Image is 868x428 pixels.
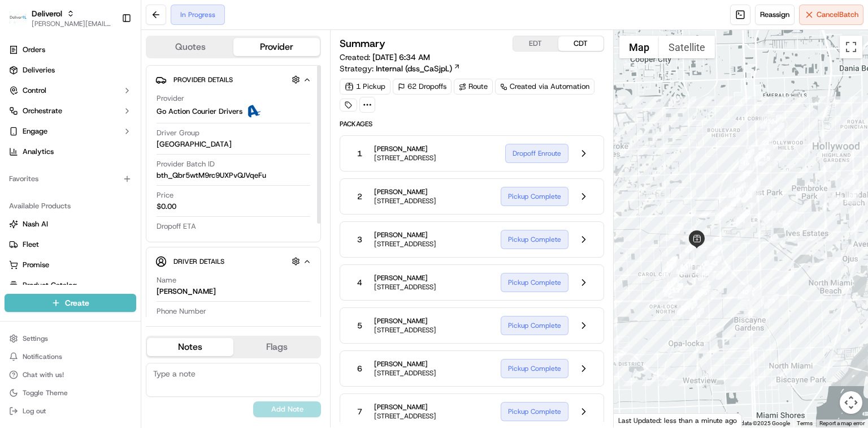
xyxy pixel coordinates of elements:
div: 3 [736,209,750,224]
div: Strategy: [340,63,461,74]
span: Go Action Courier Drivers [157,106,242,117]
span: Phone Number [157,306,206,316]
span: Settings [23,334,48,343]
span: [PERSON_NAME] [374,144,436,153]
span: Control [23,85,46,96]
span: 4 [357,277,362,288]
span: Created: [340,52,430,63]
button: CDT [558,36,604,51]
span: [STREET_ADDRESS] [374,369,436,378]
a: Nash AI [9,219,132,229]
div: 1 [736,213,751,228]
div: Created via Automation [495,79,594,95]
div: Last Updated: less than a minute ago [614,413,742,427]
button: Create [5,294,136,312]
div: 53 [669,283,683,298]
span: [STREET_ADDRESS] [374,239,436,249]
button: Settings [5,331,136,346]
span: Orders [23,45,45,55]
h3: Summary [340,38,385,49]
button: Quotes [147,38,233,56]
span: Log out [23,406,46,416]
div: 7 [719,203,734,217]
div: 60 [676,259,691,274]
span: Nash AI [23,219,48,229]
img: ActionCourier.png [247,105,261,118]
div: Favorites [5,170,136,188]
div: 38 [779,272,794,286]
div: 18 [759,151,774,166]
div: 16 [739,156,753,170]
span: 3 [357,234,362,245]
button: Log out [5,403,136,419]
div: 55 [663,277,678,292]
span: [STREET_ADDRESS] [374,283,436,292]
a: Report a map error [819,420,865,426]
div: 62 Dropoffs [393,79,452,95]
div: 40 [737,285,752,299]
div: 5 [761,211,776,225]
div: 8 [727,197,741,212]
span: [PERSON_NAME] [374,187,436,196]
a: Terms (opens in new tab) [797,420,813,426]
div: 35 [669,224,684,238]
a: Deliveries [5,61,136,79]
span: Product Catalog [23,280,77,290]
div: 27 [828,195,843,210]
span: Fleet [23,239,39,250]
button: Provider [233,38,320,56]
button: Orchestrate [5,102,136,120]
span: Deliveries [23,65,55,75]
div: 47 [693,286,708,301]
span: [GEOGRAPHIC_DATA] [157,139,232,149]
div: 6 [715,206,730,220]
a: Product Catalog [9,280,132,290]
span: Cancel Batch [817,10,858,20]
div: 20 [754,147,769,161]
div: 61 [678,260,693,275]
button: Product Catalog [5,276,136,294]
span: Driver Group [157,128,199,138]
span: [STREET_ADDRESS] [374,326,436,335]
button: Show satellite imagery [659,36,715,58]
div: 14 [746,181,761,195]
div: 51 [677,301,692,315]
button: Nash AI [5,215,136,233]
button: Chat with us! [5,367,136,383]
span: 1 [357,148,362,159]
span: Provider Details [173,75,233,84]
span: [STREET_ADDRESS] [374,412,436,421]
div: 24 [767,114,782,129]
button: [PERSON_NAME][EMAIL_ADDRESS][PERSON_NAME][DOMAIN_NAME] [32,19,112,28]
span: Analytics [23,147,54,157]
div: 11 [734,182,748,197]
img: Deliverol [9,10,27,26]
div: 13 [741,188,756,203]
button: Toggle fullscreen view [840,36,862,58]
button: Driver Details [155,252,311,271]
button: Deliverol [32,8,62,19]
span: Packages [340,119,604,129]
a: Route [454,79,493,95]
div: 62 [685,238,700,253]
span: [STREET_ADDRESS] [374,153,436,162]
div: 28 [845,189,860,204]
span: 6 [357,363,362,374]
div: [PERSON_NAME] [157,286,216,297]
span: Promise [23,260,49,270]
span: 2 [357,191,362,202]
div: 36 [732,212,747,227]
div: 37 [826,257,840,272]
button: Toggle Theme [5,385,136,401]
a: Fleet [9,239,132,250]
button: Notifications [5,349,136,365]
div: 15 [739,166,754,181]
button: Map camera controls [840,391,862,414]
div: 39 [764,294,779,309]
div: 22 [758,135,773,150]
span: 7 [357,406,362,417]
button: Fleet [5,236,136,254]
